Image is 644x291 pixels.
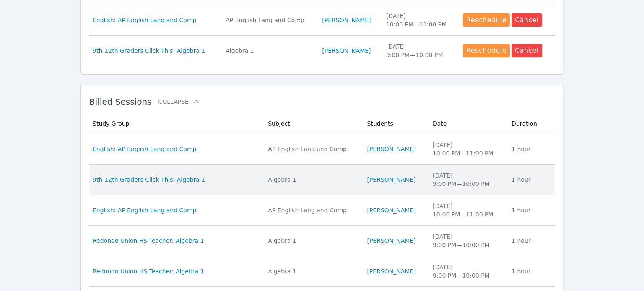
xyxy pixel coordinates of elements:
[268,175,357,184] div: Algebra 1
[367,267,415,276] a: [PERSON_NAME]
[512,175,550,184] div: 1 hour
[268,206,357,214] div: AP English Lang and Comp
[433,202,501,219] div: [DATE] 10:00 PM — 11:00 PM
[428,113,506,134] th: Date
[463,13,510,27] button: Reschedule
[93,206,196,214] a: English: AP English Lang and Comp
[89,134,555,165] tr: English: AP English Lang and CompAP English Lang and Comp[PERSON_NAME][DATE]10:00 PM—11:00 PM1 hour
[512,145,550,153] div: 1 hour
[93,237,204,245] a: Redondo Union HS Teacher: Algebra 1
[93,175,205,184] a: 9th-12th Graders Click This: Algebra 1
[263,113,362,134] th: Subject
[512,206,550,214] div: 1 hour
[268,145,357,153] div: AP English Lang and Comp
[158,98,200,106] button: Collapse
[433,263,501,280] div: [DATE] 9:00 PM — 10:00 PM
[93,267,204,276] a: Redondo Union HS Teacher: Algebra 1
[89,165,555,195] tr: 9th-12th Graders Click This: Algebra 1Algebra 1[PERSON_NAME][DATE]9:00 PM—10:00 PM1 hour
[506,113,555,134] th: Duration
[89,226,555,256] tr: Redondo Union HS Teacher: Algebra 1Algebra 1[PERSON_NAME][DATE]9:00 PM—10:00 PM1 hour
[89,256,555,287] tr: Redondo Union HS Teacher: Algebra 1Algebra 1[PERSON_NAME][DATE]9:00 PM—10:00 PM1 hour
[89,195,555,226] tr: English: AP English Lang and CompAP English Lang and Comp[PERSON_NAME][DATE]10:00 PM—11:00 PM1 hour
[226,16,312,24] div: AP English Lang and Comp
[322,16,371,24] a: [PERSON_NAME]
[433,232,501,249] div: [DATE] 9:00 PM — 10:00 PM
[268,267,357,276] div: Algebra 1
[93,145,196,153] a: English: AP English Lang and Comp
[367,237,415,245] a: [PERSON_NAME]
[362,113,428,134] th: Students
[226,46,312,55] div: Algebra 1
[89,36,555,66] tr: 9th-12th Graders Click This: Algebra 1Algebra 1[PERSON_NAME][DATE]9:00 PM—10:00 PMRescheduleCancel
[268,237,357,245] div: Algebra 1
[89,5,555,36] tr: English: AP English Lang and CompAP English Lang and Comp[PERSON_NAME][DATE]10:00 PM—11:00 PMResc...
[322,46,371,55] a: [PERSON_NAME]
[386,42,453,59] div: [DATE] 9:00 PM — 10:00 PM
[433,141,501,157] div: [DATE] 10:00 PM — 11:00 PM
[93,46,205,55] a: 9th-12th Graders Click This: Algebra 1
[386,12,453,28] div: [DATE] 10:00 PM — 11:00 PM
[89,97,151,107] span: Billed Sessions
[512,267,550,276] div: 1 hour
[512,237,550,245] div: 1 hour
[463,44,510,57] button: Reschedule
[367,145,415,153] a: [PERSON_NAME]
[512,44,542,57] button: Cancel
[367,206,415,214] a: [PERSON_NAME]
[367,175,415,184] a: [PERSON_NAME]
[89,113,263,134] th: Study Group
[93,16,196,24] a: English: AP English Lang and Comp
[433,171,501,188] div: [DATE] 9:00 PM — 10:00 PM
[512,13,542,27] button: Cancel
